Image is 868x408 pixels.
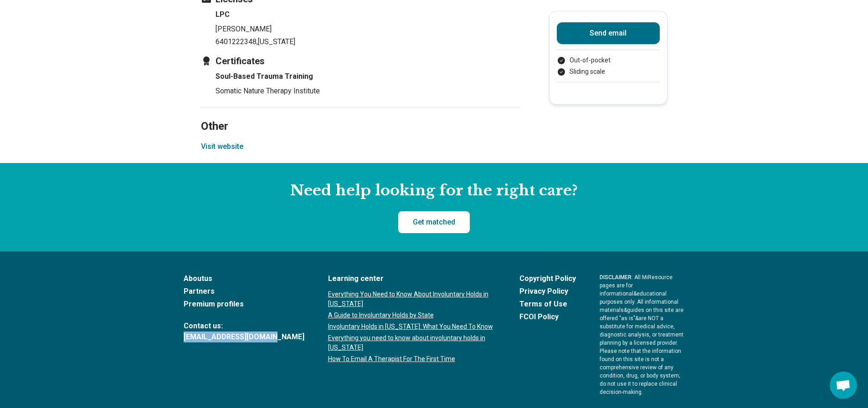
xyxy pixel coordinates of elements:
[519,273,576,284] a: Copyright Policy
[519,286,576,297] a: Privacy Policy
[519,311,576,322] a: FCOI Policy
[216,86,520,97] p: Somatic Nature Therapy Institute
[557,56,660,65] li: Out-of-pocket
[184,286,304,297] a: Partners
[328,354,496,364] a: How To Email A Therapist For The First Time
[201,97,520,134] h2: Other
[830,372,857,399] div: Open chat
[216,24,520,35] p: [PERSON_NAME]
[328,311,496,320] a: A Guide to Involuntary Holds by State
[600,273,685,396] p: : All MiResource pages are for informational & educational purposes only. All informational mater...
[519,299,576,310] a: Terms of Use
[184,321,304,331] span: Contact us:
[328,273,496,284] a: Learning center
[216,36,520,47] p: 6401222348
[600,274,632,280] span: DISCLAIMER
[557,56,660,76] ul: Payment options
[7,181,861,200] h2: Need help looking for the right care?
[184,299,304,310] a: Premium profiles
[184,331,304,342] a: [EMAIL_ADDRESS][DOMAIN_NAME]
[328,333,496,352] a: Everything you need to know about involuntary holds in [US_STATE]
[328,290,496,309] a: Everything You Need to Know About Involuntary Holds in [US_STATE]
[184,273,304,284] a: Aboutus
[557,22,660,44] button: Send email
[557,67,660,76] li: Sliding scale
[328,322,496,331] a: Involuntary Holds in [US_STATE]: What You Need To Know
[257,37,295,46] span: , [US_STATE]
[201,141,243,152] button: Visit website
[398,211,470,233] a: Get matched
[201,55,520,67] h3: Certificates
[216,9,520,20] h4: LPC
[216,71,520,82] h4: Soul-Based Trauma Training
